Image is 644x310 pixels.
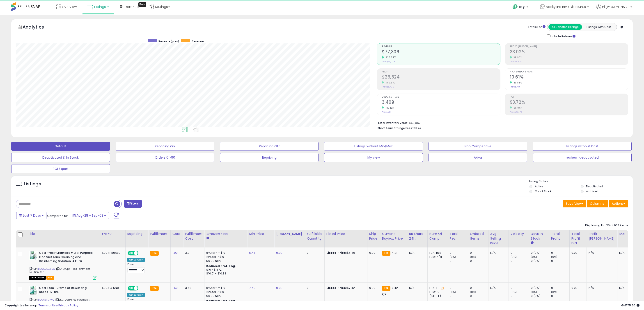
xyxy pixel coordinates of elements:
[529,179,633,184] p: Listing States:
[206,236,209,240] small: Amazon Fees.
[450,290,456,294] small: (0%)
[206,251,244,255] div: 8% for <= $10
[589,251,614,255] div: N/A
[409,231,426,241] div: BB Share 24h.
[47,214,68,218] span: Compared to:
[470,231,486,241] div: Ordered Items
[470,259,488,263] div: 0
[29,286,38,295] img: 41avOYnMb7L._SL40_.jpg
[413,126,422,130] span: $11.42
[429,286,444,290] div: FBA: 1
[128,251,134,255] span: ON
[429,294,444,298] div: ( SFP: 1 )
[46,276,54,280] span: FBA
[392,286,398,290] span: 7.42
[206,294,244,298] div: $0.30 min
[249,286,255,290] a: 7.42
[551,286,569,290] div: 0
[544,34,581,39] div: Include Returns
[39,286,94,295] b: Opti-Free Puremoist Rewetting Drops, 12-mL
[62,4,77,9] span: Overview
[307,286,321,290] div: 0
[582,24,615,30] button: Listings With Cost
[382,85,394,88] small: Prev: $5,436
[589,286,614,290] div: N/A
[150,286,158,291] small: FBA
[326,251,364,255] div: $6.46
[39,303,58,308] a: Terms of Use
[172,286,178,290] a: 1.50
[378,121,408,125] b: Total Inventory Value:
[510,96,628,98] span: ROI
[276,231,303,236] div: [PERSON_NAME]
[249,231,272,236] div: Min Price
[307,251,321,255] div: 0
[533,153,632,162] button: rechem deactivated
[511,259,529,263] div: 0
[590,201,604,206] span: Columns
[509,1,533,15] a: Help
[172,251,178,255] a: 1.00
[470,286,488,290] div: 0
[586,184,603,188] label: Deactivated
[206,286,244,290] div: 8% for <= $10
[127,258,145,262] div: Win BuyBox *
[621,303,639,308] span: 2025-09-11 15:20 GMT
[382,60,395,63] small: Prev: $23,036
[511,290,517,294] small: (0%)
[326,286,364,290] div: $7.42
[5,303,78,308] div: seller snap | |
[382,49,500,55] h2: $77,306
[586,189,598,193] label: Archived
[450,255,456,259] small: (0%)
[127,231,147,236] div: Repricing
[490,286,505,290] div: N/A
[429,255,444,259] div: FBM: n/a
[23,213,41,218] span: Last 7 Days
[384,56,396,59] small: 235.59%
[450,251,468,255] div: 0
[571,286,583,290] div: 0.00
[138,286,145,290] span: OFF
[185,251,201,255] div: 3.9
[535,189,551,193] label: Out of Stock
[470,255,476,259] small: (0%)
[324,142,423,151] button: Listings without Min/Max
[531,259,549,263] div: 0 (0%)
[220,142,319,151] button: Repricing Off
[324,153,423,162] button: My view
[382,251,390,256] small: FBA
[116,142,214,151] button: Repricing On
[512,4,518,10] i: Get Help
[571,231,585,246] div: Total Profit Diff.
[276,286,282,290] a: 9.99
[512,81,522,84] small: 83.88%
[429,142,527,151] button: Non Competitive
[519,5,525,9] span: Help
[172,231,181,236] div: Cost
[528,25,545,29] div: Totals For
[384,81,395,84] small: 369.51%
[307,231,322,241] div: Fulfillable Quantity
[128,286,134,290] span: ON
[531,286,549,290] div: 0 (0%)
[11,164,110,173] button: ROI Export
[206,299,236,303] b: Reduced Prof. Rng.
[510,85,520,88] small: Prev: 5.77%
[531,241,534,245] small: Days In Stock.
[249,251,256,255] a: 6.46
[511,294,529,298] div: 0
[206,268,244,272] div: $10 - $11.72
[551,255,557,259] small: (0%)
[150,231,168,236] div: Fulfillment
[563,200,586,207] button: Save View
[206,255,244,259] div: 15% for > $10
[546,4,586,9] span: Backyard BBQ Discounts
[490,251,505,255] div: N/A
[206,259,244,263] div: $0.30 min
[29,298,89,305] span: | SKU: Opti-Free Puremoist Rewetting Drops 12mL
[378,120,625,125] li: $43,367
[23,24,53,31] h5: Analytics
[551,251,569,255] div: 0
[512,56,522,59] small: 39.92%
